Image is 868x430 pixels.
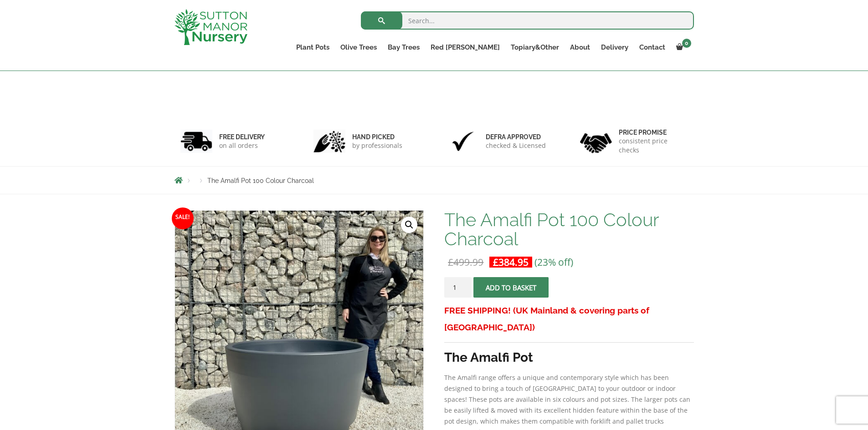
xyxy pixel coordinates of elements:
img: 2.jpg [313,130,345,153]
p: on all orders [219,141,265,150]
input: Search... [361,11,694,30]
span: (23% off) [534,256,573,268]
bdi: 384.95 [493,256,529,268]
h6: Defra approved [486,133,546,141]
a: View full-screen image gallery [401,217,417,233]
input: Product quantity [444,277,472,298]
a: Bay Trees [382,41,425,54]
a: 0 [671,41,694,54]
h3: FREE SHIPPING! (UK Mainland & covering parts of [GEOGRAPHIC_DATA]) [444,302,693,336]
span: £ [448,256,453,268]
p: checked & Licensed [486,141,546,150]
img: 4.jpg [580,127,612,155]
a: Red [PERSON_NAME] [425,41,505,54]
a: Plant Pots [291,41,335,54]
a: Delivery [596,41,634,54]
a: About [565,41,596,54]
a: Olive Trees [335,41,382,54]
span: 0 [682,39,691,48]
img: 3.jpg [447,130,479,153]
bdi: 499.99 [448,256,483,268]
h6: hand picked [352,133,402,141]
h6: FREE DELIVERY [219,133,265,141]
button: Add to basket [473,277,549,298]
nav: Breadcrumbs [175,177,694,184]
a: Contact [634,41,671,54]
img: 1.jpg [180,130,212,153]
img: logo [175,9,247,45]
strong: The Amalfi Pot [444,350,533,365]
p: consistent price checks [619,137,688,155]
a: Topiary&Other [505,41,565,54]
span: Sale! [172,207,194,229]
h1: The Amalfi Pot 100 Colour Charcoal [444,210,693,248]
span: £ [493,256,498,268]
h6: Price promise [619,128,688,137]
p: by professionals [352,141,402,150]
span: The Amalfi Pot 100 Colour Charcoal [207,177,314,184]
